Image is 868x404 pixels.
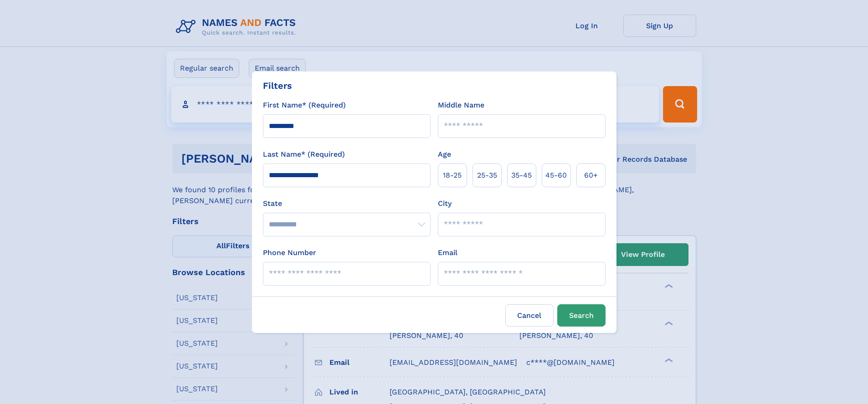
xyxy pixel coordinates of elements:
label: City [438,198,452,209]
label: Phone Number [263,247,316,258]
label: Email [438,247,457,258]
label: Cancel [505,304,554,327]
span: 60+ [584,170,598,181]
span: 18‑25 [443,170,462,181]
label: Middle Name [438,100,484,111]
label: Last Name* (Required) [263,149,345,160]
label: First Name* (Required) [263,100,346,111]
label: State [263,198,431,209]
button: Search [557,304,606,327]
div: Filters [263,79,292,92]
span: 25‑35 [477,170,497,181]
span: 45‑60 [545,170,567,181]
label: Age [438,149,451,160]
span: 35‑45 [511,170,532,181]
